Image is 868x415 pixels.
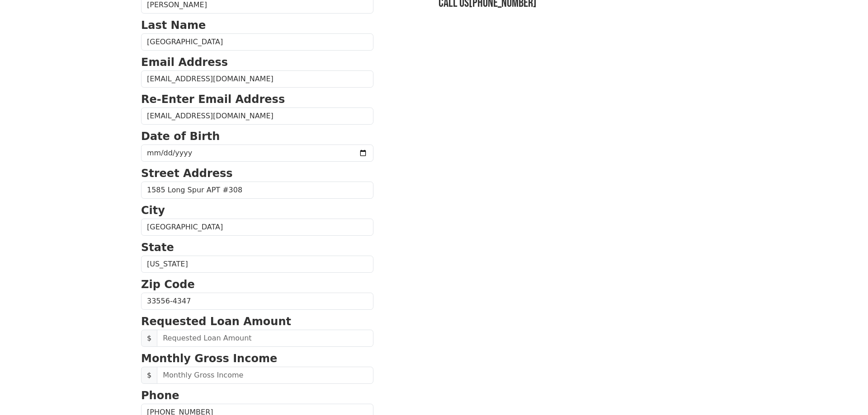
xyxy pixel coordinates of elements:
input: Zip Code [141,293,373,310]
strong: Requested Loan Amount [141,315,291,328]
strong: Zip Code [141,278,195,291]
strong: Email Address [141,56,228,69]
p: Monthly Gross Income [141,350,373,367]
strong: Re-Enter Email Address [141,93,285,106]
input: Monthly Gross Income [157,367,373,384]
strong: Date of Birth [141,130,220,143]
span: $ [141,330,157,347]
strong: State [141,241,174,254]
input: Street Address [141,182,373,199]
input: Email Address [141,70,373,88]
input: City [141,219,373,236]
strong: Street Address [141,167,233,180]
input: Re-Enter Email Address [141,107,373,125]
strong: Last Name [141,19,206,32]
strong: City [141,204,165,217]
input: Last Name [141,33,373,51]
strong: Phone [141,389,179,402]
input: Requested Loan Amount [157,330,373,347]
span: $ [141,367,157,384]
